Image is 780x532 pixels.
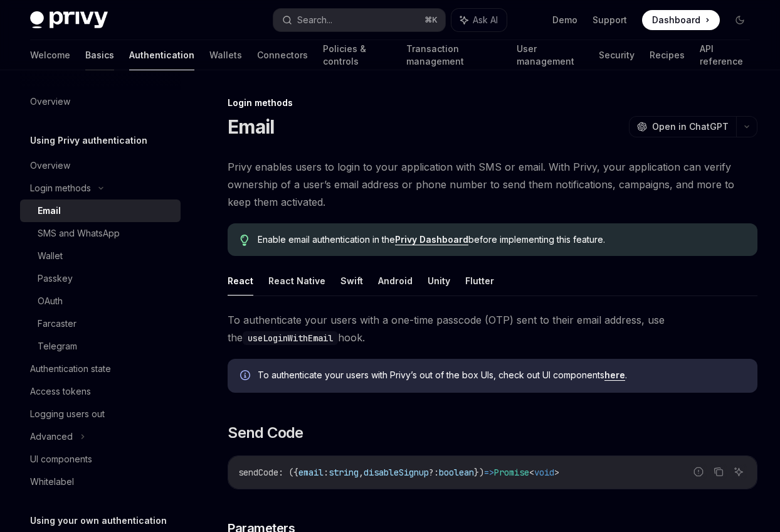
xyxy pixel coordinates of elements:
[240,370,253,383] svg: Info
[429,467,439,478] span: ?:
[85,40,114,70] a: Basics
[20,403,181,425] a: Logging users out
[451,9,507,31] button: Ask AI
[30,133,147,148] h5: Using Privy authentication
[38,271,73,286] div: Passkey
[38,226,120,241] div: SMS and WhatsApp
[30,513,167,528] h5: Using your own authentication
[474,467,484,478] span: })
[30,384,91,399] div: Access tokens
[20,290,181,312] a: OAuth
[406,40,501,70] a: Transaction management
[20,267,181,290] a: Passkey
[424,15,438,25] span: ⌘ K
[240,235,249,246] svg: Tip
[517,40,584,70] a: User management
[209,40,242,70] a: Wallets
[20,222,181,245] a: SMS and WhatsApp
[650,40,685,70] a: Recipes
[552,14,577,26] a: Demo
[243,331,338,345] code: useLoginWithEmail
[30,429,73,444] div: Advanced
[228,423,303,443] span: Send Code
[710,464,727,480] button: Copy the contents from the code block
[20,335,181,358] a: Telegram
[258,233,745,246] span: Enable email authentication in the before implementing this feature.
[629,116,736,137] button: Open in ChatGPT
[30,40,70,70] a: Welcome
[642,10,720,30] a: Dashboard
[465,266,494,295] button: Flutter
[428,266,450,295] button: Unity
[228,115,274,138] h1: Email
[20,448,181,471] a: UI components
[359,467,364,478] span: ,
[228,311,757,346] span: To authenticate your users with a one-time passcode (OTP) sent to their email address, use the hook.
[534,467,554,478] span: void
[730,10,750,30] button: Toggle dark mode
[228,158,757,211] span: Privy enables users to login to your application with SMS or email. With Privy, your application ...
[604,370,625,381] a: here
[30,407,105,422] div: Logging users out
[38,248,63,263] div: Wallet
[554,467,559,478] span: >
[238,467,278,478] span: sendCode
[20,90,181,113] a: Overview
[599,40,635,70] a: Security
[30,158,70,173] div: Overview
[652,120,729,133] span: Open in ChatGPT
[329,467,359,478] span: string
[20,358,181,380] a: Authentication state
[20,245,181,267] a: Wallet
[20,154,181,177] a: Overview
[378,266,413,295] button: Android
[652,14,700,26] span: Dashboard
[257,40,308,70] a: Connectors
[30,452,92,467] div: UI components
[38,203,61,218] div: Email
[298,467,324,478] span: email
[268,266,325,295] button: React Native
[228,97,757,109] div: Login methods
[38,294,63,309] div: OAuth
[30,94,70,109] div: Overview
[20,380,181,403] a: Access tokens
[30,474,74,489] div: Whitelabel
[20,312,181,335] a: Farcaster
[228,266,253,295] button: React
[730,464,747,480] button: Ask AI
[494,467,529,478] span: Promise
[364,467,429,478] span: disableSignup
[38,316,76,331] div: Farcaster
[258,369,745,381] span: To authenticate your users with Privy’s out of the box UIs, check out UI components .
[690,464,707,480] button: Report incorrect code
[529,467,534,478] span: <
[273,9,445,31] button: Search...⌘K
[297,13,332,28] div: Search...
[473,14,498,26] span: Ask AI
[439,467,474,478] span: boolean
[700,40,750,70] a: API reference
[340,266,363,295] button: Swift
[278,467,298,478] span: : ({
[30,11,108,29] img: dark logo
[323,40,391,70] a: Policies & controls
[484,467,494,478] span: =>
[30,361,111,376] div: Authentication state
[20,471,181,493] a: Whitelabel
[324,467,329,478] span: :
[38,339,77,354] div: Telegram
[30,181,91,196] div: Login methods
[593,14,627,26] a: Support
[129,40,194,70] a: Authentication
[395,234,468,245] a: Privy Dashboard
[20,199,181,222] a: Email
